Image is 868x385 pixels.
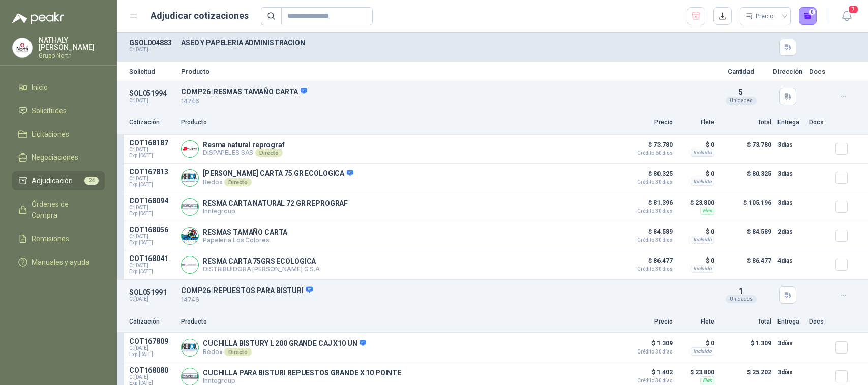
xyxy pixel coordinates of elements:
span: Crédito 30 días [622,180,673,185]
p: COT167809 [129,337,175,345]
p: 3 días [777,366,803,378]
div: Precio [746,9,775,24]
span: Inicio [32,82,48,93]
p: 3 días [777,139,803,151]
p: $ 0 [679,168,714,180]
span: 7 [848,5,859,14]
img: Company Logo [182,339,198,356]
p: Docs [809,317,829,327]
p: GSOL004883 [129,39,175,47]
span: 24 [84,177,99,185]
p: [PERSON_NAME] CARTA 75 GR ECOLOGICA [203,169,353,178]
a: Negociaciones [12,148,105,167]
div: Incluido [691,236,714,244]
button: 0 [799,7,817,25]
span: C: [DATE] [129,147,175,153]
p: $ 80.325 [721,168,771,188]
p: 3 días [777,337,803,349]
p: $ 0 [679,337,714,349]
img: Company Logo [182,228,198,244]
a: Manuales y ayuda [12,252,105,272]
img: Company Logo [182,199,198,215]
p: Cantidad [715,68,766,75]
a: Adjudicación24 [12,171,105,190]
p: C: [DATE] [129,98,175,104]
p: Inntegroup [203,207,348,215]
span: Exp: [DATE] [129,182,175,188]
p: $ 73.780 [721,139,771,159]
img: Company Logo [182,141,198,157]
p: COT168094 [129,197,175,205]
div: Directo [224,178,251,186]
span: Exp: [DATE] [129,269,175,275]
a: Órdenes de Compra [12,195,105,225]
p: 3 días [777,197,803,209]
div: Directo [255,149,282,157]
p: C: [DATE] [129,47,175,53]
p: ASEO Y PAPELERIA ADMINISTRACION [181,39,709,47]
p: CUCHILLA PARA BISTURI REPUESTOS GRANDE X 10 POINTE [203,369,401,377]
span: Solicitudes [32,105,67,116]
p: 3 días [777,168,803,180]
p: $ 0 [679,226,714,238]
p: $ 0 [679,254,714,267]
div: Flex [700,207,714,215]
p: SOL051991 [129,288,175,296]
span: 1 [739,287,743,295]
span: Remisiones [32,233,69,244]
p: Dirección [772,68,803,75]
span: Adjudicación [32,175,73,186]
span: Licitaciones [32,129,69,140]
p: Papeleria Los Colores [203,236,287,244]
p: $ 80.325 [622,168,673,185]
p: Precio [622,118,673,127]
p: $ 86.477 [721,254,771,275]
span: Exp: [DATE] [129,153,175,159]
p: Producto [181,68,709,75]
p: $ 1.402 [622,366,673,383]
span: Manuales y ayuda [32,256,89,268]
img: Company Logo [182,368,198,385]
p: Docs [809,118,829,127]
span: C: [DATE] [129,205,175,211]
p: RESMA CARTA 75GRS ECOLOGICA [203,257,320,265]
span: 5 [739,88,743,97]
p: 4 días [777,254,803,267]
p: COMP26 | REPUESTOS PARA BISTURI [181,286,709,295]
span: Crédito 30 días [622,209,673,214]
p: RESMAS TAMAÑO CARTA [203,228,287,236]
p: $ 81.396 [622,197,673,214]
p: $ 0 [679,139,714,151]
p: Resma natural reprograf [203,141,285,149]
p: Redox [203,178,353,186]
span: C: [DATE] [129,374,175,380]
span: Exp: [DATE] [129,211,175,217]
p: DISTRIBUIDORA [PERSON_NAME] G S.A [203,265,320,273]
p: Total [721,317,771,327]
p: Entrega [777,118,803,127]
span: Exp: [DATE] [129,240,175,246]
div: Unidades [726,295,757,303]
p: $ 1.309 [721,337,771,358]
img: Company Logo [182,170,198,186]
div: Directo [224,348,251,356]
p: DISPAPELES SAS [203,149,285,157]
a: Remisiones [12,229,105,248]
img: Company Logo [13,38,32,57]
p: COT168041 [129,254,175,263]
p: $ 23.800 [679,366,714,378]
p: Total [721,118,771,127]
p: C: [DATE] [129,296,175,302]
div: Incluido [691,265,714,273]
p: COMP26 | RESMAS TAMAÑO CARTA [181,87,709,97]
p: NATHALY [PERSON_NAME] [39,37,105,51]
p: Producto [181,118,616,127]
div: Incluido [691,178,714,186]
p: 14746 [181,97,709,106]
span: Órdenes de Compra [32,199,95,221]
p: 14746 [181,295,709,305]
span: Negociaciones [32,152,78,163]
p: Docs [809,68,829,75]
p: $ 84.589 [622,226,673,243]
p: 2 días [777,226,803,238]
